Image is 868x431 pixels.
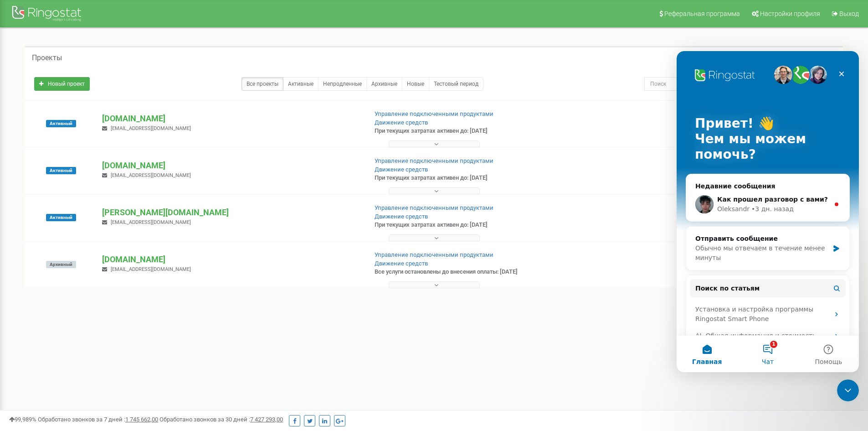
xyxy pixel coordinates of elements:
[46,214,76,221] span: Активный
[375,213,428,220] a: Движение средств
[111,125,191,131] span: [EMAIL_ADDRESS][DOMAIN_NAME]
[32,54,62,62] h5: Проекты
[664,10,740,17] span: Реферальная программа
[837,379,859,401] iframe: Intercom live chat
[375,157,493,164] a: Управление подключенными продуктами
[125,416,158,423] u: 1 745 662,00
[375,127,564,135] p: При текущих затратах активен до: [DATE]
[111,219,191,225] span: [EMAIL_ADDRESS][DOMAIN_NAME]
[375,166,428,173] a: Движение средств
[375,119,428,126] a: Движение средств
[102,207,360,218] p: [PERSON_NAME][DOMAIN_NAME]
[46,120,76,127] span: Активный
[102,254,360,265] p: [DOMAIN_NAME]
[9,416,36,423] span: 99,989%
[46,261,76,268] span: Архивный
[429,77,483,91] a: Тестовый период
[366,77,402,91] a: Архивные
[839,10,859,17] span: Выход
[375,204,493,211] a: Управление подключенными продуктами
[375,174,564,182] p: При текущих затратах активен до: [DATE]
[375,268,564,276] p: Все услуги остановлены до внесения оплаты: [DATE]
[241,77,283,91] a: Все проекты
[375,251,493,258] a: Управление подключенными продуктами
[38,416,158,423] span: Обработано звонков за 7 дней :
[644,77,794,91] input: Поиск
[402,77,429,91] a: Новые
[111,266,191,272] span: [EMAIL_ADDRESS][DOMAIN_NAME]
[102,113,360,125] p: [DOMAIN_NAME]
[102,160,360,171] p: [DOMAIN_NAME]
[283,77,318,91] a: Активные
[250,416,283,423] u: 7 427 293,00
[375,110,493,117] a: Управление подключенными продуктами
[159,416,283,423] span: Обработано звонков за 30 дней :
[46,167,76,174] span: Активный
[375,260,428,267] a: Движение средств
[111,172,191,178] span: [EMAIL_ADDRESS][DOMAIN_NAME]
[318,77,367,91] a: Непродленные
[677,51,859,372] iframe: Intercom live chat
[760,10,820,17] span: Настройки профиля
[34,77,90,91] a: Новый проект
[375,221,564,229] p: При текущих затратах активен до: [DATE]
